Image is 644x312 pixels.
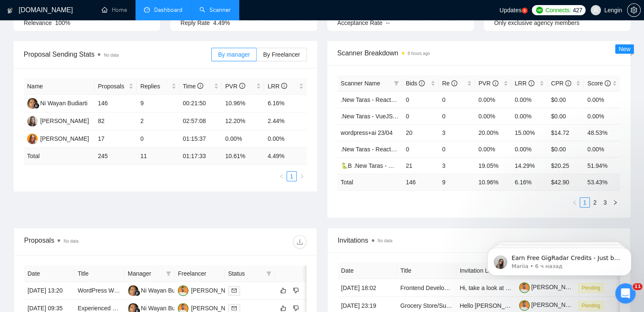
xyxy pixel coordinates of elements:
[519,301,580,308] a: [PERSON_NAME]
[627,7,641,14] a: setting
[511,108,548,124] td: 0.00%
[180,112,222,130] td: 02:57:08
[341,162,448,169] a: 🐍B .New Taras - Wordpress short 23/04
[584,174,620,190] td: 53.43 %
[547,124,584,141] td: $14.72
[528,80,534,86] span: info-circle
[264,112,307,130] td: 2.44%
[293,287,299,294] span: dislike
[27,134,38,144] img: SF
[572,200,577,205] span: left
[610,197,620,208] li: Next Page
[587,80,610,87] span: Score
[222,148,264,164] td: 10.61 %
[239,83,245,89] span: info-circle
[569,197,580,208] button: left
[341,129,393,136] a: wordpress+ai 23/04
[439,141,475,157] td: 0
[605,80,611,86] span: info-circle
[94,78,137,95] th: Proposals
[24,282,74,300] td: [DATE] 13:20
[222,130,264,148] td: 0.00%
[191,286,240,295] div: [PERSON_NAME]
[545,5,571,15] span: Connects:
[263,51,300,58] span: By Freelancer
[64,239,78,244] span: No data
[511,124,548,141] td: 15.00%
[266,271,271,276] span: filter
[337,19,383,26] span: Acceptance Rate
[584,108,620,124] td: 0.00%
[74,265,124,282] th: Title
[475,157,511,174] td: 19.05%
[402,141,439,157] td: 0
[278,285,288,296] button: like
[475,230,644,289] iframe: Intercom notifications сообщение
[402,157,439,174] td: 21
[475,124,511,141] td: 20.00%
[287,171,297,181] li: 1
[439,91,475,108] td: 0
[232,288,237,293] span: mail
[24,265,74,282] th: Date
[401,302,525,309] a: Grocery Store/Supermarket Website Developer
[341,80,380,87] span: Scanner Name
[547,108,584,124] td: $0.00
[137,130,179,148] td: 0
[341,113,414,120] a: .New Taras - VueJS/NuxtJS
[439,174,475,190] td: 9
[281,83,287,89] span: info-circle
[600,197,610,208] li: 3
[492,80,498,86] span: info-circle
[584,157,620,174] td: 51.94%
[24,235,165,249] div: Proposals
[141,286,188,295] div: Ni Wayan Budiarti
[178,304,240,311] a: TM[PERSON_NAME]
[402,174,439,190] td: 146
[337,48,621,58] span: Scanner Breakdown
[341,146,434,153] a: .New Taras - ReactJS with symbols
[225,83,245,90] span: PVR
[475,91,511,108] td: 0.00%
[584,91,620,108] td: 0.00%
[475,108,511,124] td: 0.00%
[524,9,526,13] text: 5
[24,78,94,95] th: Name
[265,267,273,280] span: filter
[27,135,89,142] a: SF[PERSON_NAME]
[94,130,137,148] td: 17
[511,174,548,190] td: 6.16 %
[183,83,203,90] span: Time
[128,269,163,278] span: Manager
[124,265,174,282] th: Manager
[264,130,307,148] td: 0.00%
[291,285,301,296] button: dislike
[297,171,307,181] button: right
[74,282,124,300] td: WordPress Webshop Development
[178,285,188,296] img: TM
[519,300,530,311] img: c1NLmzrk-0pBZjOo1nLSJnOz0itNHKTdmMHAt8VIsLFzaWqqsJDJtcFyV3OYvrqgu3
[228,269,263,278] span: Status
[287,172,296,181] a: 1
[378,238,392,243] span: No data
[584,141,620,157] td: 0.00%
[338,279,397,297] td: [DATE] 18:02
[627,3,641,17] button: setting
[27,98,38,109] img: NW
[408,51,430,56] time: 8 hours ago
[578,284,607,291] a: Pending
[222,112,264,130] td: 12.20%
[40,116,89,126] div: [PERSON_NAME]
[104,53,119,57] span: No data
[456,263,516,279] th: Invitation Letter
[164,267,173,280] span: filter
[102,6,127,14] a: homeHome
[338,235,620,246] span: Invitations
[199,6,231,14] a: searchScanner
[232,306,237,311] span: mail
[511,157,548,174] td: 14.29%
[27,99,88,106] a: NWNi Wayan Budiarti
[401,285,488,291] a: Frontend Developer (React/Next)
